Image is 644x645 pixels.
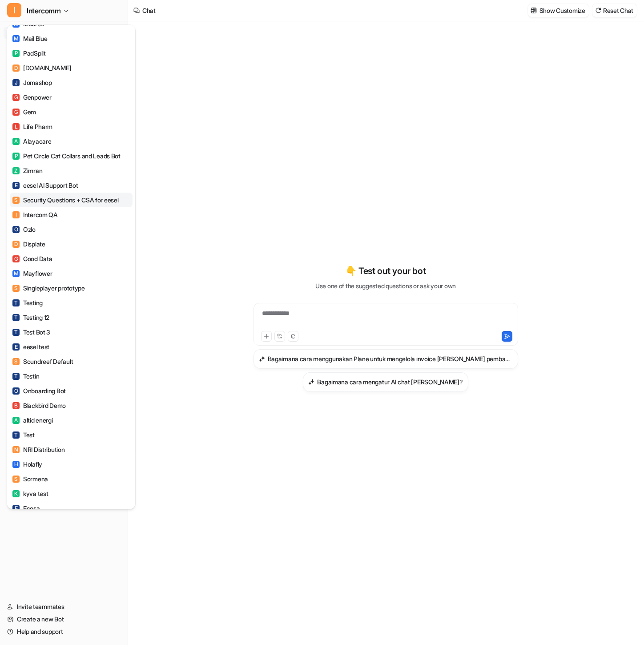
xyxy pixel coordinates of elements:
div: NRI Distribution [12,445,65,454]
span: S [12,285,20,292]
div: kyva test [12,489,48,498]
div: Zimran [12,166,42,175]
span: E [12,182,20,189]
span: N [12,446,20,453]
span: A [12,138,20,145]
div: Test [12,430,35,439]
div: Intercom QA [12,210,58,219]
div: Holafly [12,460,42,469]
div: Mail Blue [12,34,47,43]
span: T [12,299,20,306]
div: Pet Circle Cat Collars and Leads Bot [12,151,121,161]
span: P [12,50,20,57]
span: Z [12,167,20,174]
span: O [12,387,20,395]
div: eesel test [12,342,49,351]
span: E [12,343,20,351]
span: O [12,226,20,233]
div: Sormena [12,474,48,484]
span: Intercomm [27,4,60,17]
span: M [12,270,20,277]
span: T [12,373,20,380]
span: M [12,35,20,42]
span: T [12,329,20,336]
span: S [12,358,20,365]
span: I [12,211,20,218]
span: S [12,476,20,483]
div: Ozlo [12,225,36,234]
div: Testin [12,371,39,381]
span: S [12,197,20,204]
div: Testing 12 [12,313,49,322]
div: Good Data [12,254,52,263]
div: PadSplit [12,48,46,58]
div: Testing [12,298,43,307]
span: G [12,255,20,262]
div: Alayacare [12,137,51,146]
div: Test Bot 3 [12,327,50,337]
span: T [12,431,20,439]
span: L [12,123,20,130]
span: I [7,3,21,17]
span: E [12,505,20,512]
span: J [12,79,20,86]
div: Displate [12,239,45,249]
span: G [12,109,20,116]
div: Security Questions + CSA for eesel [12,195,118,205]
span: K [12,490,20,497]
span: P [12,153,20,160]
div: Life Pharm [12,122,52,131]
div: Onboarding Bot [12,386,66,395]
div: IIntercomm [7,25,135,509]
div: Genpower [12,93,52,102]
span: D [12,241,20,248]
div: Blackbird Demo [12,401,66,410]
span: A [12,417,20,424]
span: G [12,94,20,101]
div: Gem [12,107,36,117]
div: Mayflower [12,269,52,278]
div: Soundreef Default [12,357,73,366]
div: altid energi [12,415,53,425]
div: [DOMAIN_NAME] [12,63,71,73]
div: Ecosa [12,504,40,513]
span: B [12,402,20,409]
div: Jomashop [12,78,52,87]
span: D [12,64,20,72]
span: H [12,461,20,468]
div: Singleplayer prototype [12,283,85,293]
span: T [12,314,20,321]
div: eesel AI Support Bot [12,181,78,190]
